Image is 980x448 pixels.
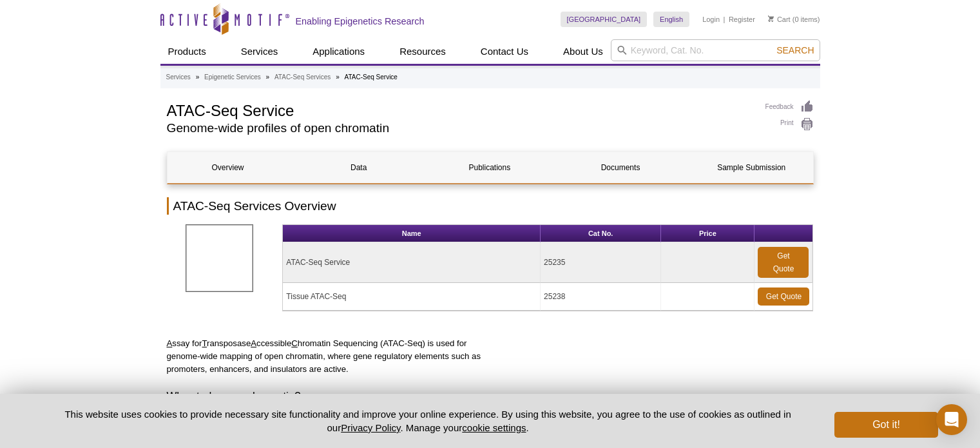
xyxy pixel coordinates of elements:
li: » [196,73,200,81]
a: Services [233,39,286,64]
img: ATAC-SeqServices [186,224,253,292]
h3: Why study open chromatin? [167,389,486,404]
a: Products [160,39,214,64]
h2: ATAC-Seq Services Overview [167,197,814,215]
li: ATAC-Seq Service [345,73,398,81]
a: Print [765,117,814,131]
a: Resources [392,39,454,64]
td: 25238 [541,283,661,311]
a: Get Quote [758,247,809,278]
th: Price [661,225,754,242]
div: Open Intercom Messenger [936,404,967,435]
u: A [167,338,173,348]
a: Feedback [765,100,814,114]
li: (0 items) [768,12,820,27]
th: Name [283,225,541,242]
a: ATAC-Seq Services [274,72,331,83]
u: T [202,338,207,348]
span: Search [776,45,814,55]
p: This website uses cookies to provide necessary site functionality and improve your online experie... [43,407,814,434]
img: Your Cart [768,15,774,22]
h2: Enabling Epigenetics Research [296,15,425,27]
a: Documents [560,152,681,183]
p: ssay for ransposase ccessible hromatin Sequencing (ATAC-Seq) is used for genome-wide mapping of o... [167,337,486,376]
a: Epigenetic Services [204,72,261,83]
a: Services [166,72,191,83]
a: Cart [768,15,791,24]
a: [GEOGRAPHIC_DATA] [561,12,648,27]
td: 25235 [541,242,661,283]
li: » [336,73,340,81]
u: C [291,338,298,348]
button: cookie settings [462,422,526,433]
li: » [266,73,270,81]
input: Keyword, Cat. No. [611,39,820,61]
a: Overview [168,152,289,183]
a: Data [298,152,419,183]
h2: Genome-wide profiles of open chromatin [167,122,753,134]
a: About Us [555,39,611,64]
li: | [724,12,725,27]
a: Contact Us [473,39,536,64]
a: English [653,12,689,27]
a: Get Quote [758,287,809,306]
a: Login [702,15,720,24]
th: Cat No. [541,225,661,242]
a: Sample Submission [691,152,812,183]
button: Got it! [834,412,937,438]
td: Tissue ATAC-Seq [283,283,541,311]
button: Search [773,44,818,56]
u: A [251,338,256,348]
a: Privacy Policy [341,422,400,433]
a: Publications [429,152,550,183]
a: Register [729,15,755,24]
td: ATAC-Seq Service [283,242,541,283]
a: Applications [305,39,372,64]
h1: ATAC-Seq Service [167,100,753,119]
